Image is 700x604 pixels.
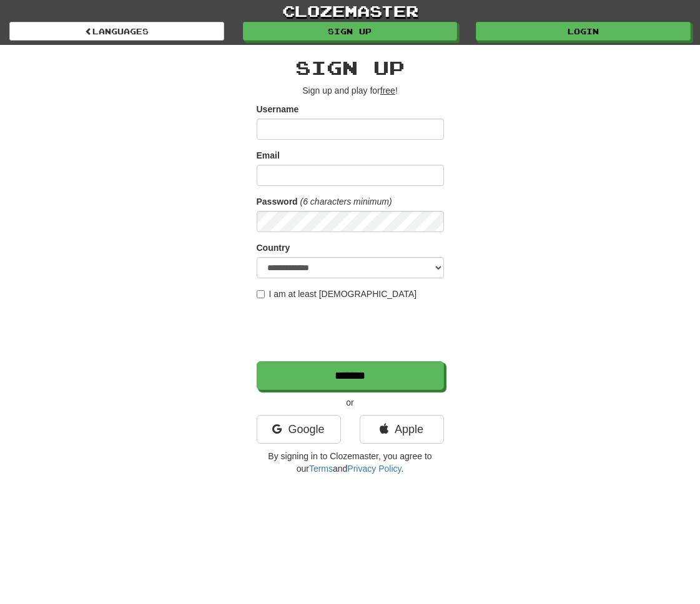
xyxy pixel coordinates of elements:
em: (6 characters minimum) [300,197,392,207]
a: Privacy Policy [347,464,401,474]
p: Sign up and play for ! [257,84,444,97]
input: I am at least [DEMOGRAPHIC_DATA] [257,290,265,298]
label: Username [257,103,299,115]
a: Languages [9,22,224,41]
iframe: reCAPTCHA [257,306,446,355]
a: Apple [360,415,444,444]
label: Password [257,195,298,208]
label: Email [257,149,280,162]
a: Login [476,22,691,41]
label: I am at least [DEMOGRAPHIC_DATA] [257,288,417,300]
a: Google [257,415,341,444]
p: or [257,396,444,409]
u: free [380,85,395,95]
a: Sign up [243,22,458,41]
p: By signing in to Clozemaster, you agree to our and . [257,450,444,475]
h2: Sign up [257,57,444,78]
a: Terms [309,464,333,474]
label: Country [257,241,290,254]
